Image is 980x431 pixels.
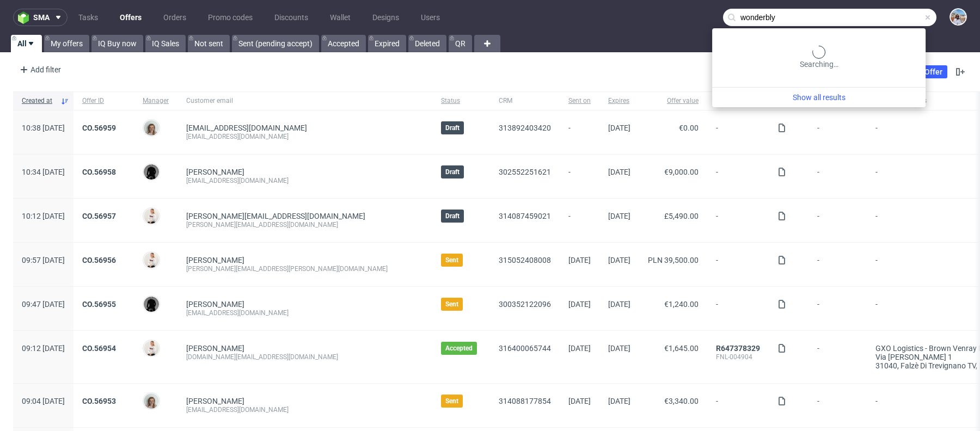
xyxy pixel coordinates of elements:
img: Monika Poźniak [144,120,159,136]
span: 10:38 [DATE] [22,124,65,132]
div: [EMAIL_ADDRESS][DOMAIN_NAME] [186,309,424,317]
span: [DATE] [608,397,630,405]
button: sma [13,9,68,26]
span: [DATE] [608,124,630,132]
span: - [716,168,760,185]
span: Draft [445,168,460,176]
div: FNL-004904 [716,353,760,361]
span: [DATE] [568,344,591,353]
span: CRM [499,96,551,106]
div: Add filter [15,61,63,78]
div: [EMAIL_ADDRESS][DOMAIN_NAME] [186,405,424,414]
a: Discounts [268,9,315,26]
a: 313892403420 [499,124,551,132]
div: [EMAIL_ADDRESS][DOMAIN_NAME] [186,132,424,141]
span: - [817,212,858,229]
a: Deleted [408,35,446,52]
span: Created at [22,96,56,106]
a: Offers [113,9,148,26]
span: - [817,256,858,273]
span: €9,000.00 [664,168,699,176]
a: CO.56953 [82,397,116,405]
span: Draft [445,212,460,220]
span: - [817,168,858,185]
a: IQ Buy now [91,35,143,52]
span: €3,340.00 [664,397,699,405]
span: €0.00 [679,124,699,132]
a: 316400065744 [499,344,551,353]
span: €1,240.00 [664,300,699,309]
img: Mari Fok [144,253,159,268]
a: CO.56959 [82,124,116,132]
span: €1,645.00 [664,344,699,353]
span: 10:12 [DATE] [22,212,65,220]
span: Sent [445,300,458,309]
span: [DATE] [608,344,630,353]
img: Dawid Urbanowicz [144,164,159,180]
a: Promo codes [201,9,259,26]
a: 314087459021 [499,212,551,220]
span: [DATE] [608,300,630,309]
img: logo [18,11,33,24]
a: CO.56955 [82,300,116,309]
a: Sent (pending accept) [232,35,319,52]
span: £5,490.00 [664,212,699,220]
span: [DATE] [568,300,591,309]
a: IQ Sales [145,35,186,52]
a: CO.56957 [82,212,116,220]
span: [EMAIL_ADDRESS][DOMAIN_NAME] [186,124,307,132]
a: CO.56954 [82,344,116,353]
span: sma [33,14,50,21]
span: Manager [143,96,169,106]
span: Sent on [568,96,591,106]
img: Mari Fok [144,208,159,224]
a: 302552251621 [499,168,551,176]
a: QR [449,35,472,52]
span: PLN 39,500.00 [648,256,699,264]
a: CO.56958 [82,168,116,176]
span: - [817,300,858,317]
span: Customer email [186,96,424,106]
span: Status [441,96,481,106]
span: - [568,168,591,185]
span: - [568,212,591,229]
a: Accepted [321,35,366,52]
a: [PERSON_NAME] [186,256,244,264]
span: 09:47 [DATE] [22,300,65,309]
span: Draft [445,124,460,132]
a: All [11,35,42,52]
a: [PERSON_NAME] [186,344,244,353]
span: [DATE] [568,397,591,405]
a: My offers [44,35,89,52]
div: Searching… [716,46,921,70]
span: Sent [445,256,458,264]
div: [DOMAIN_NAME][EMAIL_ADDRESS][DOMAIN_NAME] [186,353,424,361]
span: 09:04 [DATE] [22,397,65,405]
div: [PERSON_NAME][EMAIL_ADDRESS][DOMAIN_NAME] [186,220,424,229]
a: [PERSON_NAME] [186,397,244,405]
span: - [568,124,591,141]
span: Offer value [648,96,699,106]
span: [DATE] [608,212,630,220]
a: [PERSON_NAME] [186,168,244,176]
a: R647378329 [716,344,760,353]
a: Designs [366,9,406,26]
a: 314088177854 [499,397,551,405]
span: - [716,212,760,229]
a: Show all results [716,92,921,103]
span: - [716,300,760,317]
span: - [817,397,858,414]
span: Offer ID [82,96,125,106]
a: Not sent [188,35,230,52]
span: Expires [608,96,630,106]
a: 300352122096 [499,300,551,309]
span: Sent [445,397,458,405]
span: [PERSON_NAME][EMAIL_ADDRESS][DOMAIN_NAME] [186,212,365,220]
div: [EMAIL_ADDRESS][DOMAIN_NAME] [186,176,424,185]
a: Tasks [72,9,105,26]
span: 09:12 [DATE] [22,344,65,353]
img: Mari Fok [144,341,159,356]
span: - [716,256,760,273]
a: 315052408008 [499,256,551,264]
img: Dawid Urbanowicz [144,297,159,312]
